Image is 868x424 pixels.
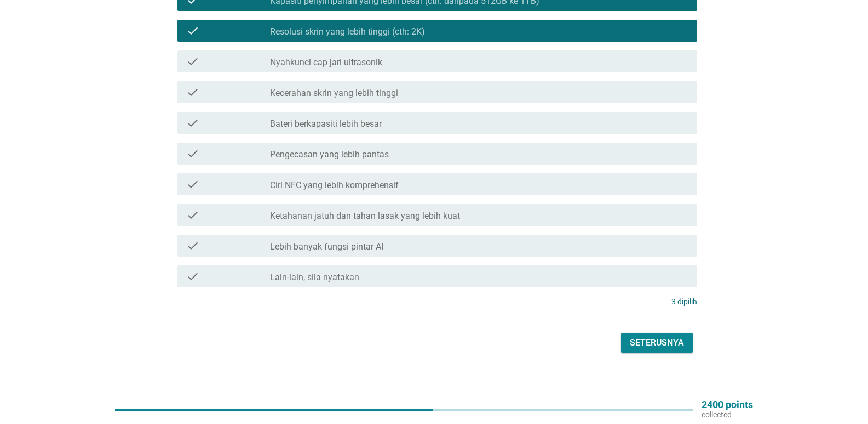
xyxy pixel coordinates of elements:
label: Kecerahan skrin yang lebih tinggi [270,88,398,99]
i: check [186,208,199,222]
div: Seterusnya [630,336,684,349]
p: 3 dipilih [671,296,697,308]
i: check [186,55,199,68]
label: Bateri berkapasiti lebih besar [270,118,382,129]
i: check [186,178,199,191]
label: Lain-lain, sila nyatakan [270,272,359,283]
label: Nyahkunci cap jari ultrasonik [270,57,382,68]
label: Ketahanan jatuh dan tahan lasak yang lebih kuat [270,211,460,222]
i: check [186,270,199,283]
label: Pengecasan yang lebih pantas [270,149,389,160]
i: check [186,86,199,99]
label: Ciri NFC yang lebih komprehensif [270,180,399,191]
i: check [186,147,199,160]
label: Lebih banyak fungsi pintar AI [270,241,383,252]
i: check [186,239,199,252]
p: collected [702,410,753,420]
label: Resolusi skrin yang lebih tinggi (cth: 2K) [270,26,425,37]
i: check [186,24,199,37]
i: check [186,116,199,129]
p: 2400 points [702,400,753,410]
button: Seterusnya [621,333,693,353]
